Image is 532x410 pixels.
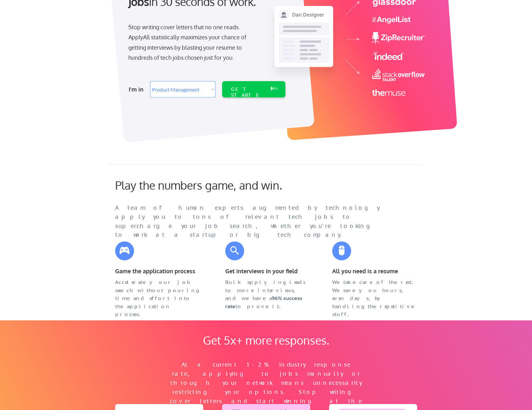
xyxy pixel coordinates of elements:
div: Get interviews in your field [225,267,310,276]
div: Stop writing cover letters that no one reads. ApplyAll statistically maximizes your chance of get... [128,22,258,63]
strong: 96% success rate [225,295,304,309]
div: A team of human experts augmented by technology apply you to tons of relevant tech jobs to superc... [115,203,392,240]
div: Game the application process [115,267,200,276]
div: Accelerate your job search without pouring time and effort into the application process. [115,278,200,319]
div: Get 5x+ more responses. [197,333,335,347]
div: Play the numbers game, and win. [115,178,310,192]
div: We take care of the rest. We save you hours, even days, by handling the repetitive stuff. [332,278,417,319]
div: GET STARTED [231,86,265,104]
div: All you need is a resume [332,267,417,276]
div: Bulk applying leads to more interviews, and we have a to prove it. [225,278,310,310]
div: I'm in [129,84,146,94]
